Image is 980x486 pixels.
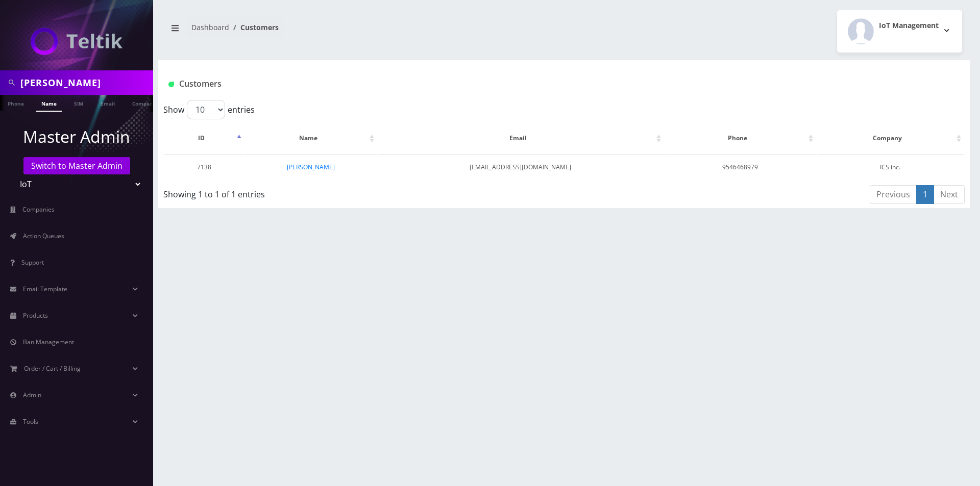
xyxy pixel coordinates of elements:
span: Ban Management [23,338,74,346]
td: ICS inc. [817,154,964,180]
span: Support [21,258,44,267]
a: Name [36,95,62,112]
span: Admin [23,391,41,399]
th: Phone: activate to sort column ascending [665,123,816,153]
a: Dashboard [191,22,229,32]
li: Customers [229,22,279,33]
th: ID: activate to sort column descending [164,123,244,153]
a: Email [95,95,120,111]
td: 7138 [164,154,244,180]
a: [PERSON_NAME] [287,163,335,171]
a: SIM [69,95,88,111]
td: [EMAIL_ADDRESS][DOMAIN_NAME] [378,154,664,180]
span: Companies [22,205,55,214]
td: 9546468979 [665,154,816,180]
input: Search in Company [20,73,151,92]
th: Email: activate to sort column ascending [378,123,664,153]
img: IoT [31,28,122,55]
span: Action Queues [23,232,64,240]
nav: breadcrumb [166,17,556,46]
div: Showing 1 to 1 of 1 entries [163,184,489,200]
label: Show entries [163,100,255,119]
span: Products [23,311,48,320]
th: Name: activate to sort column ascending [245,123,377,153]
h2: IoT Management [879,21,939,30]
span: Order / Cart / Billing [24,364,81,373]
a: 1 [916,185,934,204]
a: Phone [3,95,29,111]
a: Company [127,95,161,111]
th: Company: activate to sort column ascending [817,123,964,153]
h1: Customers [168,79,825,89]
span: Email Template [23,285,67,293]
a: Previous [870,185,917,204]
select: Showentries [187,100,225,119]
a: Switch to Master Admin [23,157,130,174]
a: Next [934,185,965,204]
span: Tools [23,417,38,426]
button: IoT Management [837,10,962,53]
